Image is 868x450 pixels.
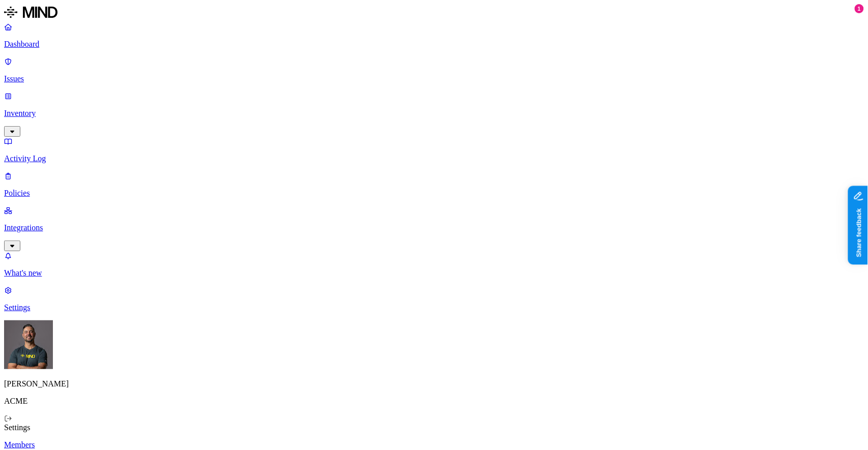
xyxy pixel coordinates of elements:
[4,57,864,83] a: Issues
[4,423,864,432] div: Settings
[4,397,864,406] p: ACME
[4,189,864,198] p: Policies
[855,4,864,13] div: 1
[4,223,864,232] p: Integrations
[4,109,864,118] p: Inventory
[4,251,864,278] a: What's new
[4,206,864,250] a: Integrations
[4,92,864,135] a: Inventory
[4,4,864,22] a: MIND
[4,154,864,163] p: Activity Log
[4,40,864,49] p: Dashboard
[4,268,864,278] p: What's new
[4,303,864,312] p: Settings
[4,171,864,198] a: Policies
[4,137,864,163] a: Activity Log
[4,4,57,20] img: MIND
[4,22,864,49] a: Dashboard
[4,286,864,312] a: Settings
[4,74,864,83] p: Issues
[4,440,864,449] a: Members
[4,320,53,369] img: Samuel Hill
